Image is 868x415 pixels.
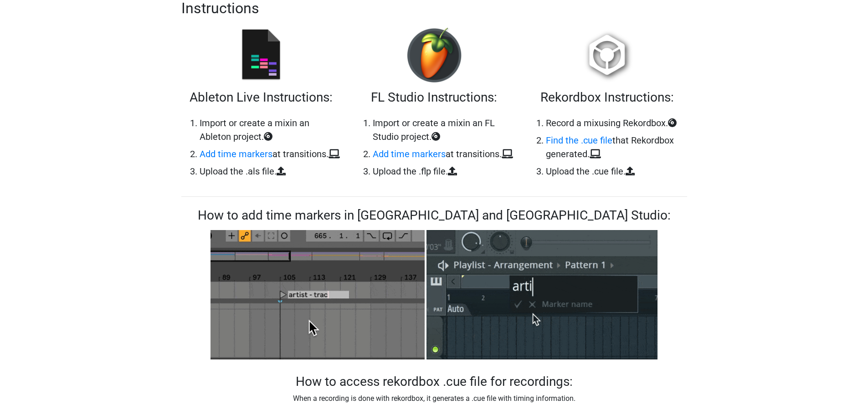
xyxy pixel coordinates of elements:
li: in an Ableton project. [200,116,341,143]
li: at transitions. [373,147,514,161]
li: in an FL Studio project. [373,116,514,143]
img: rb.png [580,28,635,82]
img: fl%20marker.gif [426,226,657,363]
li: . [373,164,514,178]
h3: Rekordbox Instructions: [528,90,687,105]
img: ableton%20locator.gif [211,226,425,363]
li: that Rekordbox generated. [546,133,687,161]
iframe: Drift Widget Chat Controller [822,369,857,404]
strong: Upload the .flp file [373,166,446,177]
li: . [546,164,687,178]
img: fl.png [407,28,462,82]
a: Add time markers [200,149,272,159]
a: Add time markers [373,149,446,159]
li: at transitions. [200,147,341,161]
strong: Record a mix [546,118,599,128]
img: ableton.png [234,28,288,82]
a: Find the .cue file [546,135,612,146]
p: When a recording is done with rekordbox, it generates a .cue file with timing information. [181,393,687,404]
h3: FL Studio Instructions: [354,90,514,105]
h3: Ableton Live Instructions: [181,90,341,105]
strong: Upload the .als file [200,166,274,177]
h3: How to add time markers in [GEOGRAPHIC_DATA] and [GEOGRAPHIC_DATA] Studio: [181,208,687,223]
strong: Import or create a mix [200,118,290,128]
h3: How to access rekordbox .cue file for recordings: [181,374,687,389]
li: using Rekordbox. [546,116,687,130]
li: . [200,164,341,178]
strong: Import or create a mix [373,118,463,128]
strong: Upload the .cue file [546,166,623,177]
